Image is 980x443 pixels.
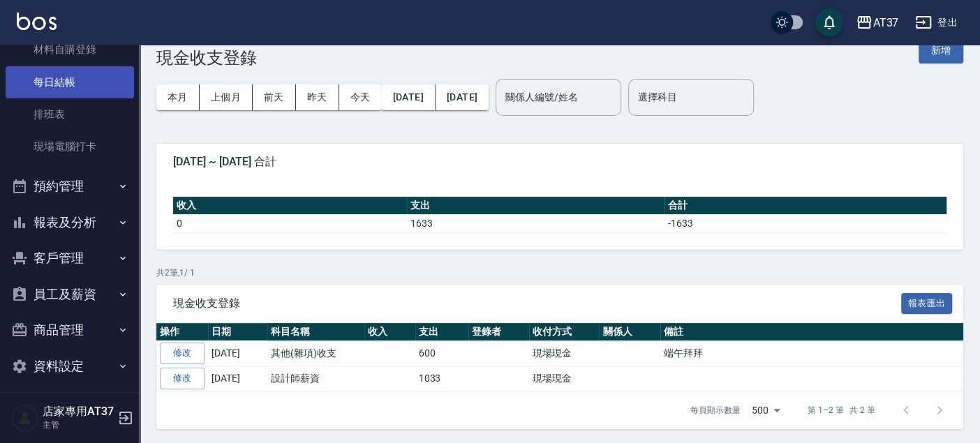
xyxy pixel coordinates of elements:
td: 1033 [415,366,469,391]
th: 收入 [364,323,415,341]
td: 現場現金 [529,341,600,366]
button: save [815,8,843,36]
a: 現場電腦打卡 [6,130,134,163]
a: 報表匯出 [901,296,953,309]
td: -1633 [665,214,946,232]
h5: 店家專用AT37 [43,405,114,419]
th: 操作 [156,323,208,341]
span: [DATE] ~ [DATE] 合計 [173,155,946,169]
a: 材料自購登錄 [6,33,134,66]
th: 關係人 [600,323,660,341]
a: 修改 [160,368,205,389]
button: 報表匯出 [901,293,953,315]
img: Person [11,404,39,432]
th: 合計 [665,197,946,215]
th: 收入 [173,197,407,215]
img: Logo [17,13,57,30]
td: 1633 [407,214,665,232]
div: AT37 [873,14,898,31]
button: 報表及分析 [6,204,134,241]
button: 客戶管理 [6,240,134,276]
div: 500 [746,391,785,429]
a: 每日結帳 [6,66,134,98]
p: 共 2 筆, 1 / 1 [156,266,963,279]
td: 現場現金 [529,366,600,391]
button: 預約管理 [6,168,134,204]
span: 現金收支登錄 [173,296,901,310]
td: 600 [415,341,469,366]
th: 科目名稱 [267,323,364,341]
button: 本月 [156,84,200,110]
th: 登錄者 [468,323,529,341]
button: 員工及薪資 [6,276,134,313]
td: 其他(雜項)收支 [267,341,364,366]
button: [DATE] [436,84,489,110]
button: 前天 [253,84,296,110]
th: 支出 [415,323,469,341]
a: 排班表 [6,98,134,130]
h3: 現金收支登錄 [156,48,283,68]
td: [DATE] [208,341,267,366]
th: 支出 [407,197,665,215]
button: [DATE] [381,84,435,110]
p: 第 1–2 筆 共 2 筆 [808,404,875,416]
a: 新增 [919,43,963,57]
button: 登出 [910,10,963,36]
p: 主管 [43,419,114,431]
button: 今天 [339,84,382,110]
th: 收付方式 [529,323,600,341]
button: 新增 [919,38,963,63]
td: [DATE] [208,366,267,391]
button: AT37 [850,8,904,37]
button: 資料設定 [6,348,134,384]
button: 上個月 [200,84,253,110]
td: 0 [173,214,407,232]
p: 每頁顯示數量 [690,404,741,416]
button: 昨天 [296,84,339,110]
td: 設計師薪資 [267,366,364,391]
a: 修改 [160,343,205,364]
th: 日期 [208,323,267,341]
button: 商品管理 [6,312,134,348]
